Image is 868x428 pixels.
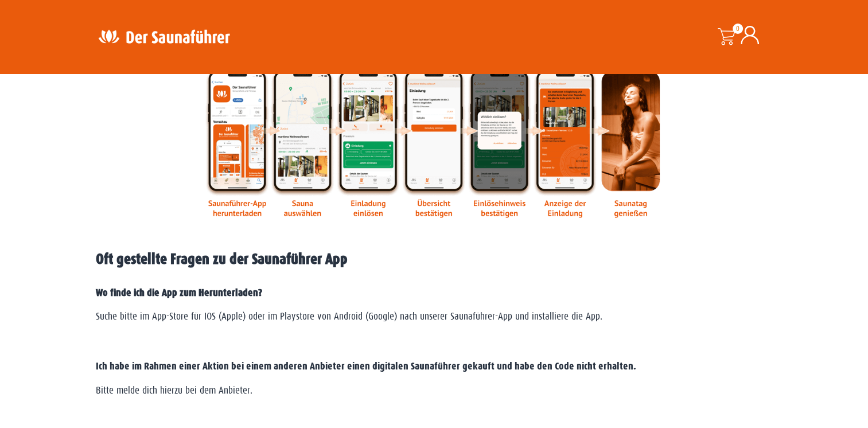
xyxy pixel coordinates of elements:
[733,24,743,34] span: 0
[96,251,348,267] span: Oft gestellte Fragen zu der Saunaführer App
[96,287,262,298] b: Wo finde ich die App zum Herunterladen?
[96,311,602,322] span: Suche bitte im App-Store für IOS (Apple) oder im Playstore von Android (Google) nach unserer Saun...
[96,360,636,372] span: Ich habe im Rahmen einer Aktion bei einem anderen Anbieter einen digitalen Saunaführer gekauft un...
[96,385,252,396] span: Bitte melde dich hierzu bei dem Anbieter.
